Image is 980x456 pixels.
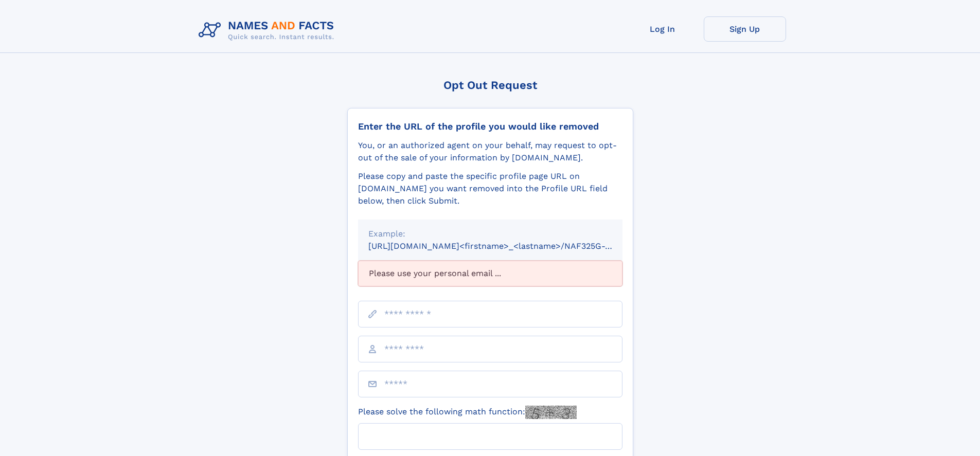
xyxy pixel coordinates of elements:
div: Please use your personal email ... [358,261,622,286]
div: Enter the URL of the profile you would like removed [358,121,622,132]
div: Please copy and paste the specific profile page URL on [DOMAIN_NAME] you want removed into the Pr... [358,170,622,207]
a: Log In [621,16,704,42]
small: [URL][DOMAIN_NAME]<firstname>_<lastname>/NAF325G-xxxxxxxx [368,241,642,251]
img: Logo Names and Facts [194,16,343,44]
div: You, or an authorized agent on your behalf, may request to opt-out of the sale of your informatio... [358,139,622,164]
div: Example: [368,228,612,240]
div: Opt Out Request [347,79,633,92]
label: Please solve the following math function: [358,406,577,419]
a: Sign Up [704,16,786,42]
